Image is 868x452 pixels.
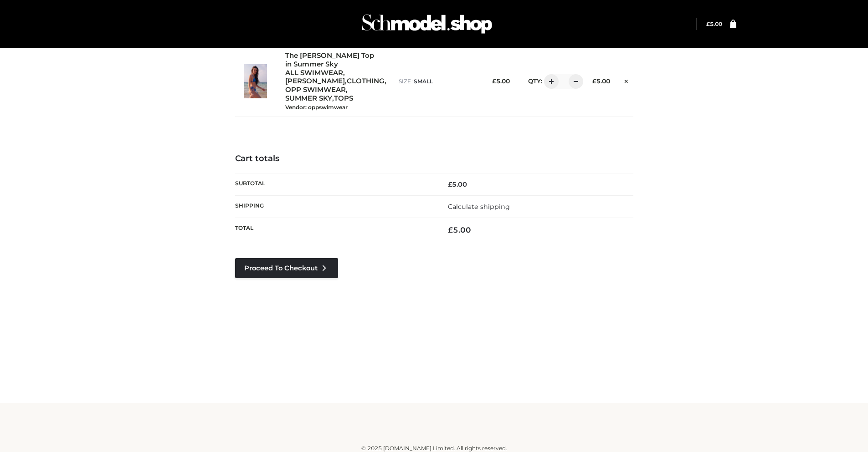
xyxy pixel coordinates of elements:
a: SUMMER SKY [285,94,332,103]
div: QTY: [519,74,577,89]
th: Shipping [235,196,434,218]
span: £ [492,77,496,85]
span: SMALL [414,78,433,85]
small: Vendor: oppswimwear [285,104,348,111]
a: TOPS [334,94,353,103]
div: , , , , , [285,51,390,111]
span: £ [448,225,453,234]
a: CLOTHING [347,77,385,86]
a: Remove this item [619,74,633,86]
img: Schmodel Admin 964 [359,6,495,42]
bdi: 5.00 [592,77,610,85]
p: size : [399,77,477,86]
a: The [PERSON_NAME] Top in Summer Sky [285,51,379,69]
a: Calculate shipping [448,203,510,211]
a: OPP SWIMWEAR [285,86,346,94]
a: [PERSON_NAME] [285,77,345,86]
a: £5.00 [706,20,722,27]
span: £ [448,180,452,188]
th: Total [235,218,434,242]
bdi: 5.00 [706,20,722,27]
bdi: 5.00 [448,180,467,188]
span: £ [592,77,596,85]
th: Subtotal [235,173,434,195]
bdi: 5.00 [492,77,510,85]
span: £ [706,20,710,27]
a: Proceed to Checkout [235,258,338,278]
a: ALL SWIMWEAR [285,69,343,77]
bdi: 5.00 [448,225,471,234]
h4: Cart totals [235,154,633,164]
